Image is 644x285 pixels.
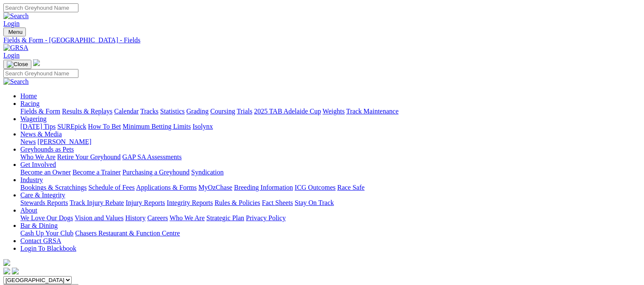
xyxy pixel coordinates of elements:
[246,214,286,221] a: Privacy Policy
[20,153,56,160] a: Who We Are
[20,222,58,229] a: Bar & Dining
[20,153,641,161] div: Greyhounds as Pets
[20,199,68,206] a: Stewards Reports
[20,92,37,100] a: Home
[20,100,39,107] a: Racing
[140,108,159,115] a: Tracks
[3,78,29,86] img: Search
[62,108,112,115] a: Results & Replays
[187,108,209,115] a: Grading
[3,3,78,12] input: Search
[20,214,73,221] a: We Love Our Dogs
[20,108,641,115] div: Racing
[123,153,182,160] a: GAP SA Assessments
[123,123,191,130] a: Minimum Betting Limits
[20,237,61,244] a: Contact GRSA
[20,123,56,130] a: [DATE] Tips
[160,108,185,115] a: Statistics
[198,184,232,191] a: MyOzChase
[20,161,56,168] a: Get Involved
[20,230,73,237] a: Cash Up Your Club
[20,115,47,122] a: Wagering
[337,184,364,191] a: Race Safe
[20,169,71,176] a: Become an Owner
[57,123,86,130] a: SUREpick
[147,214,168,221] a: Careers
[3,36,641,44] a: Fields & Form - [GEOGRAPHIC_DATA] - Fields
[295,184,335,191] a: ICG Outcomes
[323,108,345,115] a: Weights
[3,69,78,78] input: Search
[192,123,213,130] a: Isolynx
[20,123,641,130] div: Wagering
[20,199,641,207] div: Care & Integrity
[20,108,60,115] a: Fields & Form
[12,268,19,274] img: twitter.svg
[75,214,123,221] a: Vision and Values
[20,214,641,222] div: About
[3,60,31,69] button: Toggle navigation
[3,259,10,266] img: logo-grsa-white.png
[3,44,28,52] img: GRSA
[20,138,641,146] div: News & Media
[3,52,20,59] a: Login
[234,184,293,191] a: Breeding Information
[3,20,20,27] a: Login
[206,214,244,221] a: Strategic Plan
[3,268,10,274] img: facebook.svg
[191,169,223,176] a: Syndication
[20,245,76,252] a: Login To Blackbook
[114,108,139,115] a: Calendar
[123,169,190,176] a: Purchasing a Greyhound
[20,191,65,199] a: Care & Integrity
[88,123,121,130] a: How To Bet
[20,207,37,214] a: About
[125,199,165,206] a: Injury Reports
[20,146,74,153] a: Greyhounds as Pets
[346,108,399,115] a: Track Maintenance
[3,28,26,36] button: Toggle navigation
[37,138,91,145] a: [PERSON_NAME]
[20,169,641,176] div: Get Involved
[170,214,205,221] a: Who We Are
[136,184,197,191] a: Applications & Forms
[33,59,40,66] img: logo-grsa-white.png
[57,153,121,160] a: Retire Your Greyhound
[72,169,121,176] a: Become a Trainer
[210,108,235,115] a: Coursing
[295,199,334,206] a: Stay On Track
[262,199,293,206] a: Fact Sheets
[215,199,260,206] a: Rules & Policies
[7,61,28,68] img: Close
[88,184,134,191] a: Schedule of Fees
[8,29,22,35] span: Menu
[75,230,180,237] a: Chasers Restaurant & Function Centre
[20,130,62,138] a: News & Media
[70,199,124,206] a: Track Injury Rebate
[167,199,213,206] a: Integrity Reports
[20,138,36,145] a: News
[254,108,321,115] a: 2025 TAB Adelaide Cup
[237,108,252,115] a: Trials
[20,184,641,191] div: Industry
[125,214,145,221] a: History
[20,184,86,191] a: Bookings & Scratchings
[3,12,29,20] img: Search
[20,230,641,237] div: Bar & Dining
[20,176,43,183] a: Industry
